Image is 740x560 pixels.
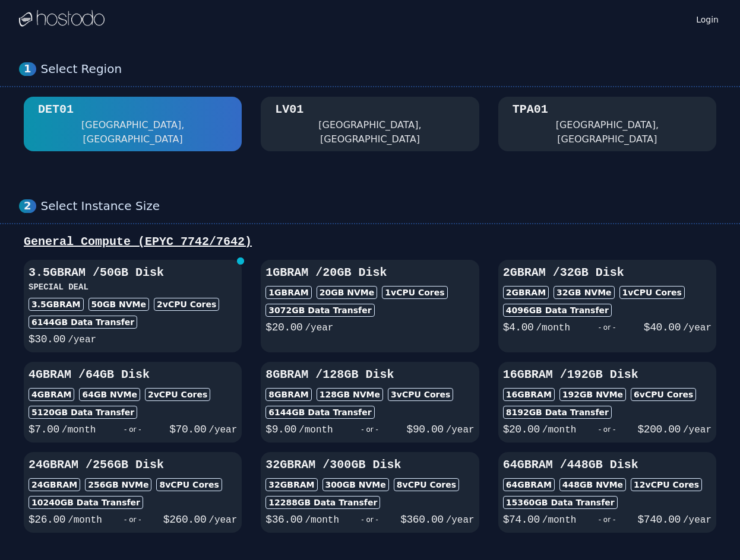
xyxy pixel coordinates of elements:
span: /year [446,515,475,526]
div: 20 GB NVMe [317,286,378,299]
span: /month [305,515,339,526]
div: 24GB RAM [29,478,80,491]
div: - or - [339,511,400,528]
span: /month [68,515,102,526]
span: $ 740.00 [638,514,681,526]
div: 3072 GB Data Transfer [265,304,374,317]
div: 64GB RAM [503,478,555,491]
button: 3.5GBRAM /50GB DiskSPECIAL DEAL3.5GBRAM50GB NVMe2vCPU Cores6144GB Data Transfer$30.00/year [24,260,242,352]
span: /year [208,425,237,435]
div: 300 GB NVMe [322,478,389,491]
div: 3 vCPU Cores [388,388,453,401]
span: /year [683,425,711,435]
div: 15360 GB Data Transfer [503,496,618,509]
h3: 24GB RAM / 256 GB Disk [29,457,237,473]
div: 8192 GB Data Transfer [503,406,612,419]
img: Logo [19,10,105,28]
div: 2 [19,199,36,213]
div: [GEOGRAPHIC_DATA], [GEOGRAPHIC_DATA] [275,118,464,147]
span: /year [683,323,711,333]
div: 6144 GB Data Transfer [29,316,137,329]
div: 2 vCPU Cores [154,298,219,311]
span: /month [536,323,570,333]
span: $ 9.00 [265,424,296,435]
div: 8 vCPU Cores [394,478,459,491]
div: 256 GB NVMe [85,478,151,491]
div: 128 GB NVMe [317,388,383,401]
div: 12288 GB Data Transfer [265,496,380,509]
h3: 16GB RAM / 192 GB Disk [503,367,711,383]
div: - or - [102,511,163,528]
div: - or - [333,421,407,438]
span: $ 40.00 [644,322,681,333]
div: - or - [96,421,169,438]
a: Login [694,11,721,26]
span: /year [305,323,333,333]
button: 8GBRAM /128GB Disk8GBRAM128GB NVMe3vCPU Cores6144GB Data Transfer$9.00/month- or -$90.00/year [261,362,479,443]
div: 4GB RAM [29,388,74,401]
div: - or - [570,319,644,336]
span: $ 20.00 [265,322,302,333]
span: /month [62,425,96,435]
h3: 1GB RAM / 20 GB Disk [265,265,474,281]
div: Select Region [41,62,721,77]
span: $ 36.00 [265,514,302,526]
div: - or - [576,511,637,528]
button: 32GBRAM /300GB Disk32GBRAM300GB NVMe8vCPU Cores12288GB Data Transfer$36.00/month- or -$360.00/year [261,452,479,533]
div: DET01 [38,101,74,118]
div: 1 vCPU Cores [382,286,447,299]
div: 8 vCPU Cores [156,478,222,491]
div: 32 GB NVMe [554,286,615,299]
span: $ 70.00 [169,424,206,435]
h3: 4GB RAM / 64 GB Disk [29,367,237,383]
div: 1 [19,62,36,76]
span: $ 260.00 [163,514,206,526]
span: $ 26.00 [29,514,65,526]
span: /month [542,425,577,435]
span: /year [68,335,96,345]
button: TPA01 [GEOGRAPHIC_DATA], [GEOGRAPHIC_DATA] [498,97,716,151]
div: - or - [576,421,637,438]
div: 16GB RAM [503,388,555,401]
div: 32GB RAM [265,478,317,491]
div: 50 GB NVMe [88,298,150,311]
span: /year [683,515,711,526]
button: 4GBRAM /64GB Disk4GBRAM64GB NVMe2vCPU Cores5120GB Data Transfer$7.00/month- or -$70.00/year [24,362,242,443]
span: /year [446,425,475,435]
h3: 64GB RAM / 448 GB Disk [503,457,711,473]
div: 64 GB NVMe [79,388,140,401]
span: /year [208,515,237,526]
h3: 3.5GB RAM / 50 GB Disk [29,265,237,281]
button: 1GBRAM /20GB Disk1GBRAM20GB NVMe1vCPU Cores3072GB Data Transfer$20.00/year [261,260,479,352]
h3: 8GB RAM / 128 GB Disk [265,367,474,383]
button: DET01 [GEOGRAPHIC_DATA], [GEOGRAPHIC_DATA] [24,97,242,151]
h3: SPECIAL DEAL [29,281,237,293]
div: 2GB RAM [503,286,549,299]
h3: 2GB RAM / 32 GB Disk [503,265,711,281]
div: 2 vCPU Cores [145,388,210,401]
span: $ 74.00 [503,514,540,526]
h3: 32GB RAM / 300 GB Disk [265,457,474,473]
span: $ 90.00 [407,424,444,435]
button: 16GBRAM /192GB Disk16GBRAM192GB NVMe6vCPU Cores8192GB Data Transfer$20.00/month- or -$200.00/year [498,362,716,443]
span: $ 200.00 [638,424,681,435]
div: 1GB RAM [265,286,311,299]
span: $ 4.00 [503,322,534,333]
span: $ 30.00 [29,333,65,345]
div: TPA01 [513,101,548,118]
div: Select Instance Size [41,199,721,214]
div: 6 vCPU Cores [631,388,696,401]
button: 2GBRAM /32GB Disk2GBRAM32GB NVMe1vCPU Cores4096GB Data Transfer$4.00/month- or -$40.00/year [498,260,716,352]
div: 4096 GB Data Transfer [503,304,612,317]
span: $ 7.00 [29,424,59,435]
div: General Compute (EPYC 7742/7642) [19,234,721,250]
div: 12 vCPU Cores [631,478,702,491]
span: $ 20.00 [503,424,540,435]
div: LV01 [275,101,303,118]
button: 24GBRAM /256GB Disk24GBRAM256GB NVMe8vCPU Cores10240GB Data Transfer$26.00/month- or -$260.00/year [24,452,242,533]
div: 6144 GB Data Transfer [265,406,374,419]
button: LV01 [GEOGRAPHIC_DATA], [GEOGRAPHIC_DATA] [261,97,479,151]
div: 8GB RAM [265,388,311,401]
div: [GEOGRAPHIC_DATA], [GEOGRAPHIC_DATA] [38,118,227,147]
div: [GEOGRAPHIC_DATA], [GEOGRAPHIC_DATA] [513,118,702,147]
